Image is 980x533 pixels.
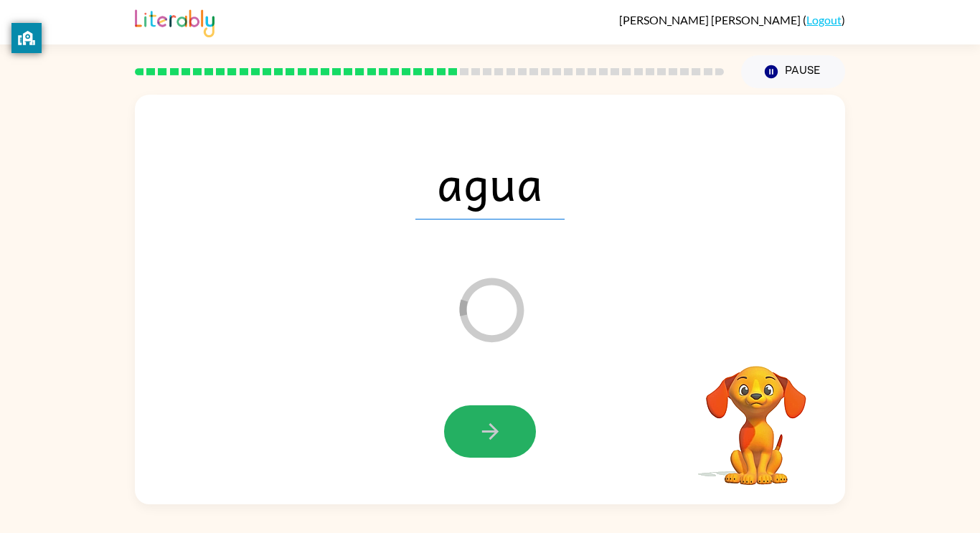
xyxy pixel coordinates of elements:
a: Logout [806,13,842,27]
img: Literably [135,6,215,37]
div: ( ) [619,13,845,27]
span: [PERSON_NAME] [PERSON_NAME] [619,13,803,27]
span: agua [415,145,565,220]
button: privacy banner [11,23,42,53]
video: Your browser must support playing .mp4 files to use Literably. Please try using another browser. [684,344,828,487]
button: Pause [741,55,845,88]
